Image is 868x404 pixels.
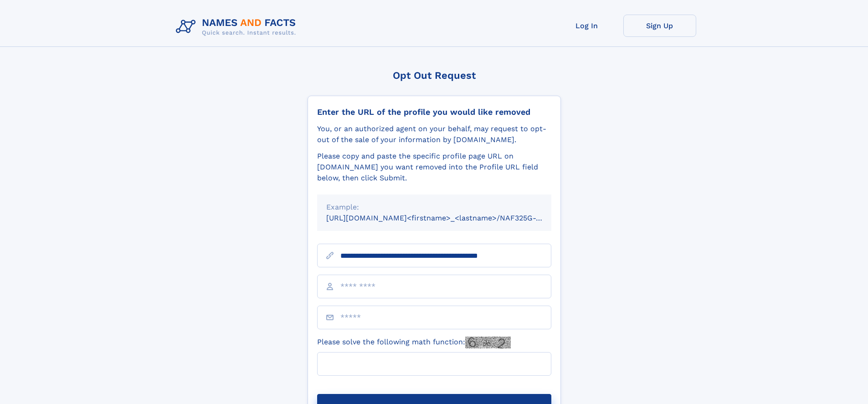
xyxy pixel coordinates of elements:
label: Please solve the following math function: [317,337,511,348]
div: Please copy and paste the specific profile page URL on [DOMAIN_NAME] you want removed into the Pr... [317,151,551,184]
div: Opt Out Request [308,70,561,81]
small: [URL][DOMAIN_NAME]<firstname>_<lastname>/NAF325G-xxxxxxxx [326,214,569,222]
div: Enter the URL of the profile you would like removed [317,107,551,117]
div: You, or an authorized agent on your behalf, may request to opt-out of the sale of your informatio... [317,123,551,145]
img: Logo Names and Facts [172,15,303,39]
a: Log In [550,15,623,37]
div: Example: [326,202,542,213]
a: Sign Up [623,15,696,37]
